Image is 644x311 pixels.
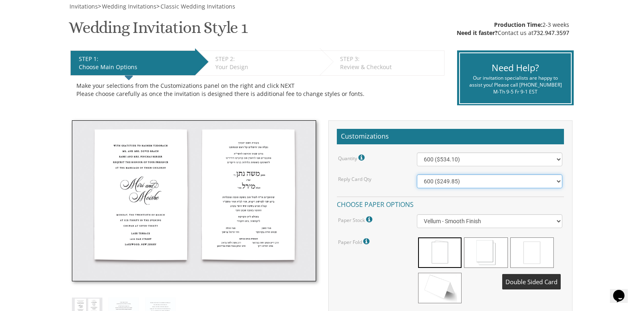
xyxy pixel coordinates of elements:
[76,82,438,98] div: Make your selections from the Customizations panel on the right and click NEXT Please choose care...
[338,176,371,183] label: Reply Card Qty
[610,278,636,303] iframe: chat widget
[98,2,156,10] span: >
[533,29,569,37] a: 732.947.3597
[494,21,542,28] span: Production Time:
[457,29,498,37] span: Need it faster?
[160,2,235,10] a: Classic Wedding Invitations
[338,236,371,247] label: Paper Fold
[160,2,235,10] span: Classic Wedding Invitations
[69,2,98,10] a: Invitations
[338,214,374,225] label: Paper Stock
[102,2,156,10] span: Wedding Invitations
[215,55,316,63] div: STEP 2:
[466,61,565,74] div: Need Help?
[337,129,564,144] h2: Customizations
[340,63,440,71] div: Review & Checkout
[79,55,191,63] div: STEP 1:
[457,21,569,37] div: 2-3 weeks Contact us at
[72,120,316,281] img: style1_thumb2.jpg
[338,152,366,163] label: Quantity
[69,2,98,10] span: Invitations
[101,2,156,10] a: Wedding Invitations
[79,63,191,71] div: Choose Main Options
[340,55,440,63] div: STEP 3:
[337,196,564,211] h4: Choose paper options
[69,19,247,43] h1: Wedding Invitation Style 1
[215,63,316,71] div: Your Design
[466,74,565,95] div: Our invitation specialists are happy to assist you! Please call [PHONE_NUMBER] M-Th 9-5 Fr 9-1 EST
[156,2,235,10] span: >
